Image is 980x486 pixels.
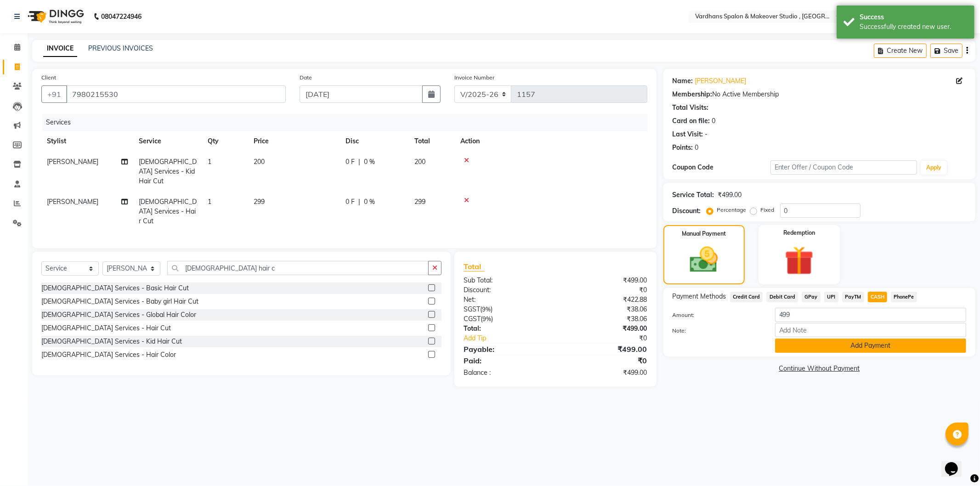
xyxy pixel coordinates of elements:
label: Date [300,73,312,82]
div: ₹499.00 [555,276,654,285]
span: CGST [464,315,481,323]
span: 299 [414,198,425,206]
div: Success [860,12,968,22]
span: 299 [254,198,265,206]
span: 200 [414,158,425,166]
b: 08047224946 [101,4,142,29]
div: [DEMOGRAPHIC_DATA] Services - Baby girl Hair Cut [41,297,198,306]
div: [DEMOGRAPHIC_DATA] Services - Hair Cut [41,323,171,333]
div: ₹38.06 [555,314,654,324]
input: Enter Offer / Coupon Code [770,160,918,175]
span: CASH [868,292,888,302]
input: Search by Name/Mobile/Email/Code [66,85,286,103]
div: Coupon Code [673,163,770,172]
input: Search or Scan [167,261,428,275]
div: [DEMOGRAPHIC_DATA] Services - Kid Hair Cut [41,337,182,346]
button: Save [930,44,963,58]
a: Continue Without Payment [665,364,974,373]
span: 9% [482,305,491,313]
span: | [358,197,360,207]
span: Payment Methods [673,292,726,301]
button: Apply [921,161,947,175]
span: 0 % [364,157,375,167]
div: 0 [695,143,699,153]
div: ( ) [457,305,555,314]
th: Disc [340,131,409,152]
button: +91 [41,85,67,103]
div: ₹499.00 [718,190,742,200]
span: Total [464,262,485,271]
span: [PERSON_NAME] [47,158,98,166]
span: 9% [482,315,491,322]
div: ₹499.00 [555,344,654,355]
label: Client [41,73,56,82]
span: 0 F [346,197,355,207]
div: Payable: [457,344,555,355]
span: PhonePe [891,292,917,302]
div: Total: [457,324,555,333]
th: Stylist [41,131,133,152]
div: Total Visits: [673,103,709,113]
div: ( ) [457,314,555,324]
span: UPI [824,292,838,302]
th: Qty [202,131,248,152]
div: Sub Total: [457,276,555,285]
div: Paid: [457,355,555,366]
span: 0 % [364,197,375,207]
th: Service [133,131,202,152]
div: ₹0 [572,333,654,343]
span: [DEMOGRAPHIC_DATA] Services - Kid Hair Cut [139,158,197,185]
label: Invoice Number [454,73,494,82]
label: Manual Payment [682,230,726,238]
button: Add Payment [775,339,966,353]
div: Net: [457,295,555,305]
div: Card on file: [673,116,710,126]
span: 0 F [346,157,355,167]
div: - [705,130,708,139]
div: Services [42,114,654,131]
span: [PERSON_NAME] [47,198,98,206]
span: Credit Card [730,292,763,302]
a: PREVIOUS INVOICES [88,44,153,52]
span: [DEMOGRAPHIC_DATA] Services - Hair Cut [139,198,197,225]
input: Add Note [775,323,966,337]
label: Amount: [666,311,768,319]
div: No Active Membership [673,90,966,99]
div: Balance : [457,368,555,378]
div: Points: [673,143,693,153]
span: 200 [254,158,265,166]
div: ₹499.00 [555,368,654,378]
th: Price [248,131,340,152]
label: Fixed [761,206,775,214]
input: Amount [775,308,966,322]
label: Note: [666,327,768,335]
div: Service Total: [673,190,714,200]
span: SGST [464,305,480,313]
iframe: chat widget [941,449,971,477]
a: INVOICE [43,40,77,57]
div: Name: [673,76,693,86]
div: Last Visit: [673,130,703,139]
div: [DEMOGRAPHIC_DATA] Services - Hair Color [41,350,176,360]
label: Redemption [783,229,815,237]
div: Membership: [673,90,713,99]
span: 1 [208,158,211,166]
span: | [358,157,360,167]
div: [DEMOGRAPHIC_DATA] Services - Basic Hair Cut [41,283,189,293]
div: ₹38.06 [555,305,654,314]
th: Action [455,131,647,152]
span: 1 [208,198,211,206]
div: ₹499.00 [555,324,654,333]
div: [DEMOGRAPHIC_DATA] Services - Global Hair Color [41,310,196,320]
span: GPay [802,292,821,302]
label: Percentage [717,206,747,214]
span: Debit Card [766,292,798,302]
div: ₹0 [555,355,654,366]
img: _cash.svg [681,243,727,276]
img: logo [23,4,86,29]
div: Successfully created new user. [860,22,968,32]
span: PayTM [842,292,864,302]
a: [PERSON_NAME] [695,76,747,86]
button: Create New [874,44,927,58]
a: Add Tip [457,333,572,343]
